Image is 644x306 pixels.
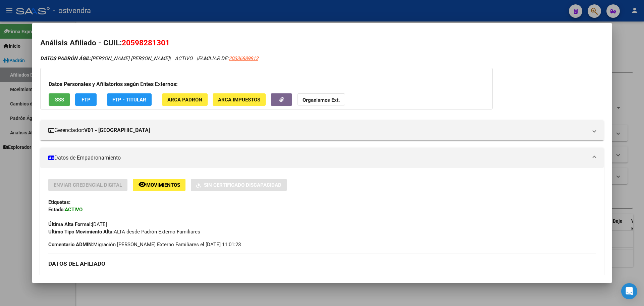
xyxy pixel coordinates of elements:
mat-icon: remove_red_eye [138,180,146,188]
span: FAMILIAR DE: [198,55,258,61]
h3: Datos Personales y Afiliatorios según Entes Externos: [49,80,484,88]
button: FTP [75,93,97,106]
span: [PERSON_NAME] [PERSON_NAME] [40,55,169,61]
span: Sin Certificado Discapacidad [204,182,281,188]
span: Movimientos [146,182,180,188]
button: Enviar Credencial Digital [48,179,127,191]
span: Migración [PERSON_NAME] Externo Familiares el [DATE] 11:01:23 [48,241,241,248]
span: FTP [82,97,91,103]
strong: Etiquetas: [48,199,70,205]
strong: Comentario ADMIN: [48,242,93,248]
h2: Análisis Afiliado - CUIL: [40,37,604,49]
span: FTP - Titular [112,97,146,103]
button: SSS [49,93,70,106]
h3: DATOS DEL AFILIADO [48,260,596,267]
span: SSS [55,97,64,103]
button: ARCA Padrón [162,93,208,106]
span: 1111111 [322,274,385,280]
mat-panel-title: Gerenciador: [48,126,588,134]
div: Open Intercom Messenger [621,283,637,299]
span: ARCA Impuestos [218,97,260,103]
strong: Estado: [48,207,65,213]
strong: Ultimo Tipo Movimiento Alta: [48,229,114,235]
span: ARCA Padrón [167,97,202,103]
mat-expansion-panel-header: Datos de Empadronamiento [40,148,604,168]
strong: DATOS PADRÓN ÁGIL: [40,55,91,61]
span: ALTA desde Padrón Externo Familiares [48,229,200,235]
strong: Apellido: [48,274,68,280]
strong: Teléfono Particular: [322,274,366,280]
mat-panel-title: Datos de Empadronamiento [48,154,588,162]
span: [PERSON_NAME] [PERSON_NAME] [48,274,146,280]
button: ARCA Impuestos [213,93,266,106]
strong: ACTIVO [65,207,83,213]
span: 20598281301 [122,38,170,47]
mat-expansion-panel-header: Gerenciador:V01 - [GEOGRAPHIC_DATA] [40,120,604,140]
strong: Organismos Ext. [303,97,340,103]
span: 20336889813 [229,55,258,61]
button: Movimientos [133,179,185,191]
strong: V01 - [GEOGRAPHIC_DATA] [84,126,150,134]
button: Organismos Ext. [297,93,345,106]
span: [DATE] [48,221,107,227]
button: Sin Certificado Discapacidad [191,179,287,191]
strong: Última Alta Formal: [48,221,92,227]
i: | ACTIVO | [40,55,258,61]
button: FTP - Titular [107,93,152,106]
span: Enviar Credencial Digital [54,182,122,188]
